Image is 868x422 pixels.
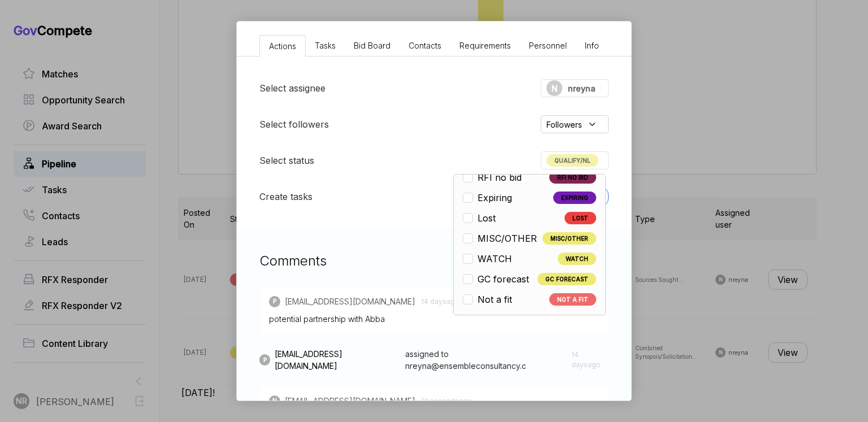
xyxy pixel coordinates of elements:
[405,348,566,372] span: assigned to nreyna@ensembleconsultancy.c
[478,211,496,225] span: Lost
[259,154,314,167] h5: Select status
[285,295,415,307] span: [EMAIL_ADDRESS][DOMAIN_NAME]
[272,397,277,405] span: N
[263,356,267,364] span: P
[546,119,582,130] span: Followers
[549,293,596,306] span: NOT A FIT
[259,81,325,95] h5: Select assignee
[478,232,537,245] span: MISC/OTHER
[275,348,401,372] span: [EMAIL_ADDRESS][DOMAIN_NAME]
[529,41,567,50] span: Personnel
[409,41,441,50] span: Contacts
[542,232,596,245] span: MISC/OTHER
[354,41,390,50] span: Bid Board
[478,252,512,266] span: WATCH
[478,293,512,306] span: Not a fit
[269,313,599,325] div: potential partnership with Abba
[478,272,529,286] span: GC forecast
[558,253,596,265] span: WATCH
[552,82,558,94] span: N
[565,212,596,224] span: LOST
[568,82,596,94] span: nreyna
[315,41,336,50] span: Tasks
[259,118,329,131] h5: Select followers
[478,191,512,205] span: Expiring
[421,297,459,307] span: 14 days ago
[273,297,276,306] span: P
[478,171,522,184] span: RFI no bid
[285,395,415,407] span: [EMAIL_ADDRESS][DOMAIN_NAME]
[585,41,599,50] span: Info
[571,350,609,370] span: 14 days ago
[269,41,296,51] span: Actions
[259,190,313,203] h5: Create tasks
[546,154,598,167] span: QUALIFY/NL
[421,396,472,406] span: 21 seconds ago
[459,41,511,50] span: Requirements
[553,192,596,204] span: EXPIRING
[537,273,596,285] span: GC FORECAST
[549,171,596,184] span: RFI NO BID
[259,251,609,271] h3: Comments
